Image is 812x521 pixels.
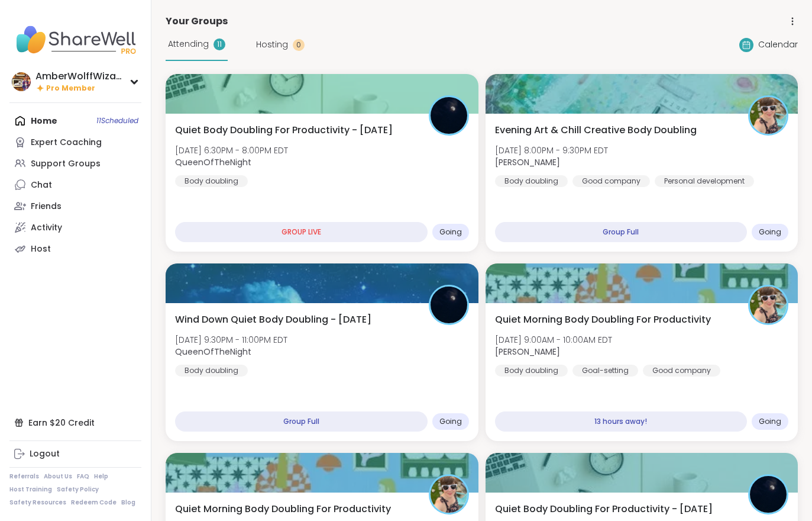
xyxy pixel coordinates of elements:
span: Evening Art & Chill Creative Body Doubling [495,123,697,137]
span: [DATE] 9:00AM - 10:00AM EDT [495,334,612,346]
a: About Us [44,472,72,481]
div: Host [31,243,51,255]
a: Redeem Code [71,499,117,507]
div: 13 hours away! [495,411,748,432]
div: AmberWolffWizard [35,70,124,83]
a: Safety Policy [57,485,99,494]
div: Goal-setting [572,365,638,377]
a: Activity [9,217,141,238]
div: Body doubling [175,175,248,187]
span: [DATE] 9:30PM - 11:00PM EDT [175,334,287,346]
div: Earn $20 Credit [9,412,141,433]
a: Logout [9,443,141,465]
span: Going [759,227,781,237]
b: QueenOfTheNight [175,156,251,168]
span: Quiet Body Doubling For Productivity - [DATE] [175,123,393,137]
a: Friends [9,195,141,217]
a: Expert Coaching [9,131,141,153]
span: Wind Down Quiet Body Doubling - [DATE] [175,313,371,327]
span: Quiet Morning Body Doubling For Productivity [175,502,391,516]
span: Quiet Morning Body Doubling For Productivity [495,313,711,327]
span: Going [439,417,462,426]
span: [DATE] 6:30PM - 8:00PM EDT [175,144,288,156]
a: Host [9,238,141,259]
div: Body doubling [495,365,568,377]
div: Personal development [655,175,754,187]
div: Good company [572,175,650,187]
div: Group Full [175,411,428,432]
span: Going [759,417,781,426]
a: Safety Resources [9,499,66,507]
img: QueenOfTheNight [431,287,467,323]
span: Calendar [758,38,798,51]
span: Going [439,227,462,237]
div: 0 [293,39,305,51]
div: Activity [31,222,62,234]
a: Host Training [9,485,52,494]
b: [PERSON_NAME] [495,156,560,168]
span: Pro Member [46,83,95,94]
img: QueenOfTheNight [431,97,467,134]
b: QueenOfTheNight [175,346,251,358]
span: Attending [168,38,209,50]
div: Chat [31,179,52,191]
a: Support Groups [9,153,141,174]
span: [DATE] 8:00PM - 9:30PM EDT [495,144,608,156]
img: Adrienne_QueenOfTheDawn [750,287,787,323]
span: Your Groups [166,14,228,28]
div: Friends [31,201,62,213]
b: [PERSON_NAME] [495,346,560,358]
a: Chat [9,174,141,195]
div: Good company [643,365,720,377]
a: FAQ [77,472,89,481]
div: Expert Coaching [31,137,102,149]
a: Help [94,472,108,481]
img: Adrienne_QueenOfTheDawn [431,476,467,513]
div: Support Groups [31,158,101,170]
a: Blog [121,499,135,507]
div: Logout [30,448,60,460]
div: Body doubling [175,365,248,377]
img: QueenOfTheNight [750,476,787,513]
img: ShareWell Nav Logo [9,19,141,60]
a: Referrals [9,472,39,481]
div: GROUP LIVE [175,222,428,242]
div: 11 [213,38,225,50]
img: AmberWolffWizard [12,72,31,91]
span: Hosting [256,38,288,51]
span: Quiet Body Doubling For Productivity - [DATE] [495,502,713,516]
img: Adrienne_QueenOfTheDawn [750,97,787,134]
div: Body doubling [495,175,568,187]
div: Group Full [495,222,748,242]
